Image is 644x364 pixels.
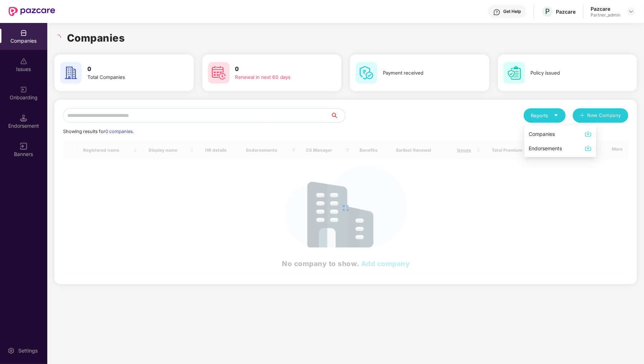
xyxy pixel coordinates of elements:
[591,5,620,12] div: Pazcare
[235,65,318,74] h3: 0
[20,86,27,93] img: svg+xml;base64,PHN2ZyB3aWR0aD0iMjAiIGhlaWdodD0iMjAiIHZpZXdCb3g9IjAgMCAyMCAyMCIgZmlsbD0ibm9uZSIgeG...
[529,130,555,138] div: Companies
[235,74,318,81] div: Renewal in next 60 days
[504,62,525,84] img: svg+xml;base64,PHN2ZyB4bWxucz0iaHR0cDovL3d3dy53My5vcmcvMjAwMC9zdmciIHdpZHRoPSI2MCIgaGVpZ2h0PSI2MC...
[208,62,230,84] img: svg+xml;base64,PHN2ZyB4bWxucz0iaHR0cDovL3d3dy53My5vcmcvMjAwMC9zdmciIHdpZHRoPSI2MCIgaGVpZ2h0PSI2MC...
[356,62,377,84] img: svg+xml;base64,PHN2ZyB4bWxucz0iaHR0cDovL3d3dy53My5vcmcvMjAwMC9zdmciIHdpZHRoPSI2MCIgaGVpZ2h0PSI2MC...
[63,129,134,134] span: Showing results for
[67,30,125,46] h1: Companies
[573,108,628,123] button: plusNew Company
[585,145,592,152] img: svg+xml;base64,PHN2ZyBpZD0iRG93bmxvYWQtMzJ4MzIiIHhtbG5zPSJodHRwOi8vd3d3LnczLm9yZy8yMDAwL3N2ZyIgd2...
[20,58,27,65] img: svg+xml;base64,PHN2ZyBpZD0iSXNzdWVzX2Rpc2FibGVkIiB4bWxucz0iaHR0cDovL3d3dy53My5vcmcvMjAwMC9zdmciIH...
[493,9,500,16] img: svg+xml;base64,PHN2ZyBpZD0iSGVscC0zMngzMiIgeG1sbnM9Imh0dHA6Ly93d3cudzMub3JnLzIwMDAvc3ZnIiB3aWR0aD...
[585,130,592,137] img: svg+xml;base64,PHN2ZyBpZD0iRG93bmxvYWQtMzJ4MzIiIHhtbG5zPSJodHRwOi8vd3d3LnczLm9yZy8yMDAwL3N2ZyIgd2...
[531,69,614,77] div: Policy issued
[87,74,170,81] div: Total Companies
[20,29,27,37] img: svg+xml;base64,PHN2ZyBpZD0iQ29tcGFuaWVzIiB4bWxucz0iaHR0cDovL3d3dy53My5vcmcvMjAwMC9zdmciIHdpZHRoPS...
[628,9,634,14] img: svg+xml;base64,PHN2ZyBpZD0iRHJvcGRvd24tMzJ4MzIiIHhtbG5zPSJodHRwOi8vd3d3LnczLm9yZy8yMDAwL3N2ZyIgd2...
[87,65,170,74] h3: 0
[9,7,55,16] img: New Pazcare Logo
[330,108,345,123] button: search
[16,347,40,354] div: Settings
[556,8,576,15] div: Pazcare
[554,113,558,118] span: caret-down
[54,34,61,41] span: loading
[503,9,521,14] div: Get Help
[383,69,466,77] div: Payment received
[591,12,620,18] div: Partner_admin
[60,62,82,84] img: svg+xml;base64,PHN2ZyB4bWxucz0iaHR0cDovL3d3dy53My5vcmcvMjAwMC9zdmciIHdpZHRoPSI2MCIgaGVpZ2h0PSI2MC...
[20,114,27,122] img: svg+xml;base64,PHN2ZyB3aWR0aD0iMTQuNSIgaGVpZ2h0PSIxNC41IiB2aWV3Qm94PSIwIDAgMTYgMTYiIGZpbGw9Im5vbm...
[20,143,27,150] img: svg+xml;base64,PHN2ZyB3aWR0aD0iMTYiIGhlaWdodD0iMTYiIHZpZXdCb3g9IjAgMCAxNiAxNiIgZmlsbD0ibm9uZSIgeG...
[587,112,621,119] span: New Company
[330,113,345,118] span: search
[8,347,15,354] img: svg+xml;base64,PHN2ZyBpZD0iU2V0dGluZy0yMHgyMCIgeG1sbnM9Imh0dHA6Ly93d3cudzMub3JnLzIwMDAvc3ZnIiB3aW...
[545,7,550,16] span: P
[105,129,134,134] span: 0 companies.
[531,112,558,119] div: Reports
[529,145,562,152] div: Endorsements
[580,113,585,119] span: plus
